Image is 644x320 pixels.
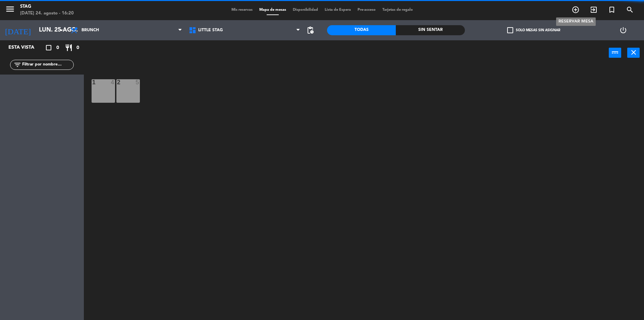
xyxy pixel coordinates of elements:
div: RESERVAR MESA [556,17,596,26]
span: Brunch [82,28,99,33]
button: power_input [609,48,621,58]
div: Sin sentar [396,25,465,35]
span: pending_actions [306,26,314,34]
span: Mis reservas [228,8,256,12]
i: close [630,48,638,56]
div: 4 [111,79,115,85]
div: 5 [136,79,140,85]
i: add_circle_outline [572,6,580,14]
span: Disponibilidad [289,8,321,12]
span: 0 [56,44,59,52]
button: menu [5,4,15,16]
i: exit_to_app [590,6,598,14]
i: restaurant [65,44,73,52]
i: menu [5,4,15,14]
div: [DATE] 24. agosto - 16:20 [20,10,74,17]
div: Esta vista [3,44,48,52]
div: 1 [92,79,93,85]
div: Todas [327,25,396,35]
label: Solo mesas sin asignar [507,27,560,33]
span: Mapa de mesas [256,8,289,12]
span: check_box_outline_blank [507,27,513,33]
i: search [626,6,634,14]
span: Lista de Espera [321,8,354,12]
span: Tarjetas de regalo [379,8,416,12]
i: crop_square [45,44,53,52]
span: 0 [76,44,79,52]
i: filter_list [13,61,21,69]
span: Little Stag [198,28,223,33]
span: Pre-acceso [354,8,379,12]
i: power_settings_new [619,26,627,34]
i: turned_in_not [608,6,616,14]
input: Filtrar por nombre... [21,61,73,68]
div: STAG [20,3,74,10]
button: close [627,48,640,58]
i: arrow_drop_down [57,26,65,34]
i: power_input [611,48,619,56]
